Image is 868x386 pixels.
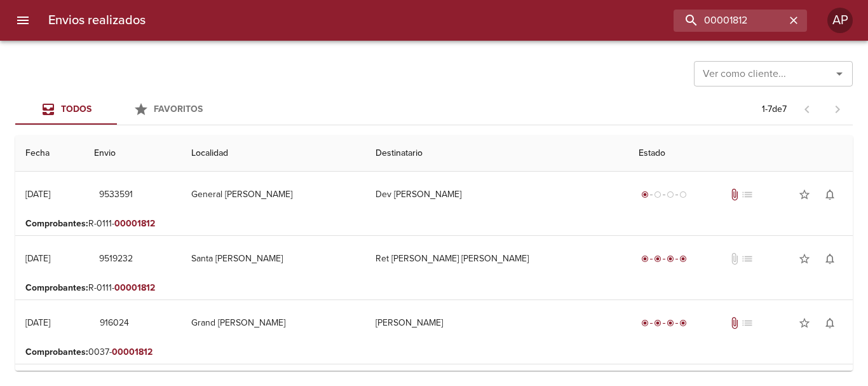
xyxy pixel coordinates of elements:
[365,236,628,282] td: Ret [PERSON_NAME] [PERSON_NAME]
[667,255,674,263] span: radio_button_checked
[824,252,836,265] span: notifications_none
[25,282,843,294] p: R-0111-
[639,317,689,329] div: Entregado
[792,182,817,207] button: Agregar a favoritos
[728,188,741,201] span: Tiene documentos adjuntos
[112,347,153,357] em: 00001812
[94,183,138,207] button: 9533591
[8,5,38,36] button: menu
[827,8,853,33] div: Abrir información de usuario
[365,135,628,172] th: Destinatario
[15,94,219,125] div: Tabs Envios
[25,347,88,357] b: Comprobantes :
[674,10,785,32] input: buscar
[792,102,822,115] span: Pagina anterior
[817,182,843,207] button: Activar notificaciones
[114,218,155,229] em: 00001812
[667,191,674,198] span: radio_button_unchecked
[827,8,853,33] div: AP
[741,188,754,201] span: No tiene pedido asociado
[792,246,817,272] button: Agregar a favoritos
[181,236,365,282] td: Santa [PERSON_NAME]
[61,104,92,114] span: Todos
[94,247,138,271] button: 9519232
[365,172,628,217] td: Dev [PERSON_NAME]
[25,282,88,293] b: Comprobantes :
[817,310,843,336] button: Activar notificaciones
[798,252,811,265] span: star_border
[762,103,787,116] p: 1 - 7 de 7
[25,217,843,230] p: R-0111-
[641,255,649,263] span: radio_button_checked
[25,189,50,200] div: [DATE]
[654,191,661,198] span: radio_button_unchecked
[728,317,741,329] span: Tiene documentos adjuntos
[654,319,661,327] span: radio_button_checked
[15,135,84,172] th: Fecha
[824,188,836,201] span: notifications_none
[365,300,628,346] td: [PERSON_NAME]
[798,188,811,201] span: star_border
[639,252,689,265] div: Entregado
[99,187,133,203] span: 9533591
[831,65,848,83] button: Abrir
[741,252,754,265] span: No tiene pedido asociado
[25,218,88,229] b: Comprobantes :
[741,317,754,329] span: No tiene pedido asociado
[824,317,836,329] span: notifications_none
[641,191,649,198] span: radio_button_checked
[641,319,649,327] span: radio_button_checked
[25,346,843,359] p: 0037-
[679,191,687,198] span: radio_button_unchecked
[25,253,50,264] div: [DATE]
[181,135,365,172] th: Localidad
[639,188,689,201] div: Generado
[181,172,365,217] td: General [PERSON_NAME]
[798,317,811,329] span: star_border
[792,310,817,336] button: Agregar a favoritos
[817,246,843,272] button: Activar notificaciones
[667,319,674,327] span: radio_button_checked
[822,94,853,125] span: Pagina siguiente
[48,10,146,31] h6: Envios realizados
[114,282,155,293] em: 00001812
[99,251,133,267] span: 9519232
[181,300,365,346] td: Grand [PERSON_NAME]
[99,315,130,331] span: 916024
[84,135,181,172] th: Envio
[628,135,853,172] th: Estado
[25,317,50,328] div: [DATE]
[679,319,687,327] span: radio_button_checked
[728,252,741,265] span: No tiene documentos adjuntos
[679,255,687,263] span: radio_button_checked
[154,104,203,114] span: Favoritos
[654,255,661,263] span: radio_button_checked
[94,312,135,335] button: 916024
